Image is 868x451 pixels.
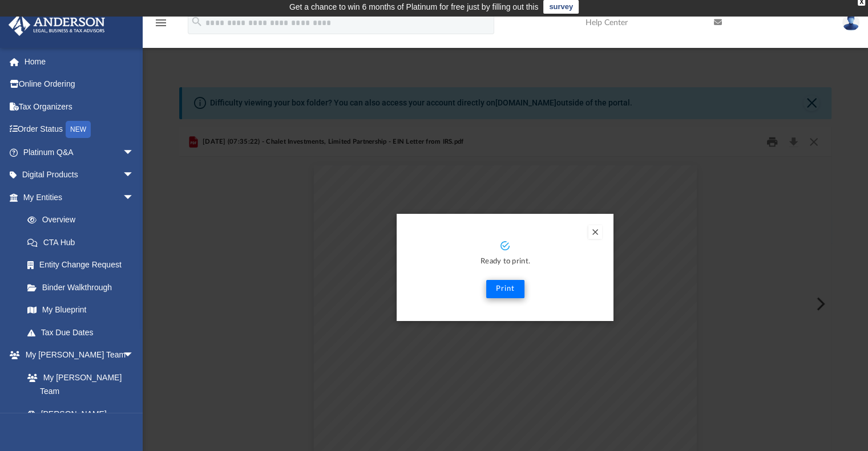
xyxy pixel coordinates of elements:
button: Print [486,280,524,298]
i: menu [154,16,168,30]
a: My [PERSON_NAME] Team [16,366,140,403]
a: Tax Organizers [8,95,151,118]
a: Home [8,50,151,73]
a: Overview [16,209,151,231]
a: My Entitiesarrow_drop_down [8,186,151,209]
img: User Pic [842,14,859,31]
a: Order StatusNEW [8,118,151,141]
a: My [PERSON_NAME] Teamarrow_drop_down [8,344,146,367]
a: [PERSON_NAME] System [16,403,146,439]
a: Binder Walkthrough [16,276,151,299]
div: NEW [66,121,91,138]
span: arrow_drop_down [123,141,146,164]
span: arrow_drop_down [123,344,146,367]
a: Tax Due Dates [16,321,151,344]
img: Anderson Advisors Platinum Portal [5,14,108,36]
a: CTA Hub [16,231,151,254]
a: Entity Change Request [16,254,151,277]
span: arrow_drop_down [123,186,146,209]
a: Platinum Q&Aarrow_drop_down [8,141,151,164]
span: arrow_drop_down [123,164,146,187]
i: search [191,15,203,28]
a: My Blueprint [16,299,146,322]
a: menu [154,22,168,30]
p: Ready to print. [408,255,602,269]
a: Online Ordering [8,73,151,96]
a: Digital Productsarrow_drop_down [8,164,151,186]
